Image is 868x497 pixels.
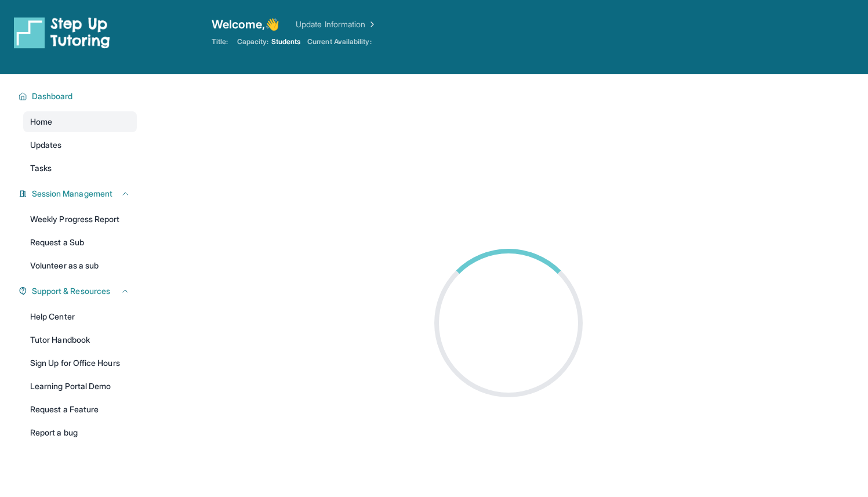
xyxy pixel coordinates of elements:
[23,353,137,373] a: Sign Up for Office Hours
[23,329,137,350] a: Tutor Handbook
[32,90,73,102] span: Dashboard
[23,111,137,132] a: Home
[27,188,130,199] button: Session Management
[27,90,130,102] button: Dashboard
[30,162,52,174] span: Tasks
[14,16,110,49] img: logo
[23,376,137,397] a: Learning Portal Demo
[30,139,62,151] span: Updates
[27,285,130,297] button: Support & Resources
[30,116,52,128] span: Home
[23,135,137,155] a: Updates
[271,37,301,46] span: Students
[212,37,228,46] span: Title:
[212,16,280,32] span: Welcome, 👋
[23,306,137,327] a: Help Center
[23,232,137,253] a: Request a Sub
[296,19,377,30] a: Update Information
[23,255,137,276] a: Volunteer as a sub
[23,399,137,420] a: Request a Feature
[307,37,371,46] span: Current Availability:
[23,422,137,443] a: Report a bug
[32,188,112,199] span: Session Management
[23,209,137,230] a: Weekly Progress Report
[23,158,137,179] a: Tasks
[365,19,377,30] img: Chevron Right
[32,285,110,297] span: Support & Resources
[237,37,269,46] span: Capacity:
